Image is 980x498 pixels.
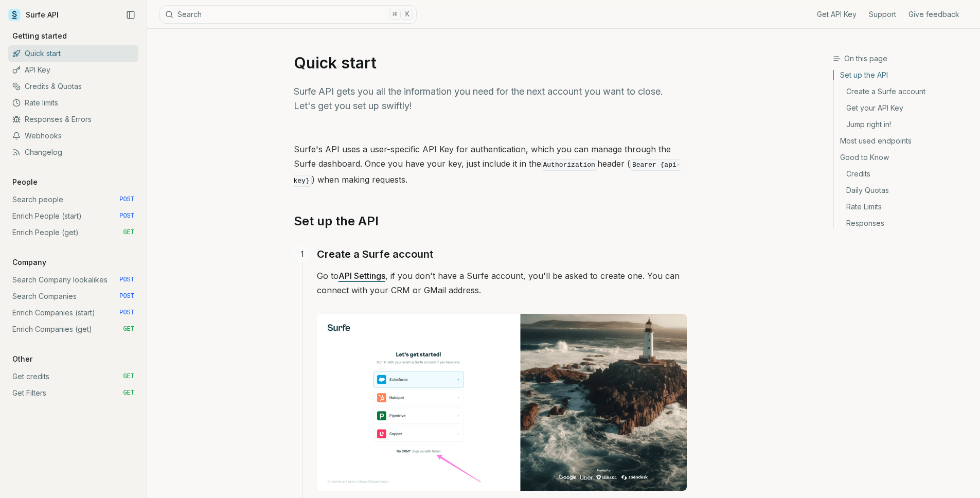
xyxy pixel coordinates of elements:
[119,276,134,284] span: POST
[8,31,71,41] p: Getting started
[8,385,138,401] a: Get Filters GET
[402,9,413,20] kbd: K
[834,100,972,116] a: Get your API Key
[8,305,138,321] a: Enrich Companies (start) POST
[123,372,134,381] span: GET
[8,62,138,78] a: API Key
[317,269,687,297] p: Go to , if you don't have a Surfe account, you'll be asked to create one. You can connect with yo...
[8,354,37,364] p: Other
[8,45,138,62] a: Quick start
[8,368,138,385] a: Get credits GET
[389,9,400,20] kbd: ⌘
[869,9,896,20] a: Support
[834,166,972,182] a: Credits
[8,144,138,161] a: Changelog
[123,7,138,23] button: Collapse Sidebar
[8,177,42,187] p: People
[8,191,138,208] a: Search people POST
[338,271,385,281] a: API Settings
[834,215,972,228] a: Responses
[123,228,134,237] span: GET
[8,321,138,337] a: Enrich Companies (get) GET
[294,142,687,188] p: Surfe's API uses a user-specific API Key for authentication, which you can manage through the Sur...
[294,54,687,72] h1: Quick start
[834,199,972,215] a: Rate Limits
[8,224,138,241] a: Enrich People (get) GET
[8,95,138,111] a: Rate limits
[8,257,50,268] p: Company
[541,159,597,171] code: Authorization
[294,84,687,113] p: Surfe API gets you all the information you need for the next account you want to close. Let's get...
[317,314,687,491] img: Image
[119,195,134,204] span: POST
[8,288,138,305] a: Search Companies POST
[817,9,857,20] a: Get API Key
[8,7,59,23] a: Surfe API
[908,9,959,20] a: Give feedback
[119,212,134,220] span: POST
[834,70,972,83] a: Set up the API
[8,208,138,224] a: Enrich People (start) POST
[8,272,138,288] a: Search Company lookalikes POST
[8,128,138,144] a: Webhooks
[834,133,972,149] a: Most used endpoints
[123,325,134,333] span: GET
[294,213,379,229] a: Set up the API
[8,78,138,95] a: Credits & Quotas
[834,83,972,100] a: Create a Surfe account
[833,54,972,64] h3: On this page
[834,182,972,199] a: Daily Quotas
[317,246,433,262] a: Create a Surfe account
[123,389,134,397] span: GET
[119,292,134,300] span: POST
[119,309,134,317] span: POST
[834,116,972,133] a: Jump right in!
[8,111,138,128] a: Responses & Errors
[159,5,417,24] button: Search⌘K
[834,149,972,166] a: Good to Know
